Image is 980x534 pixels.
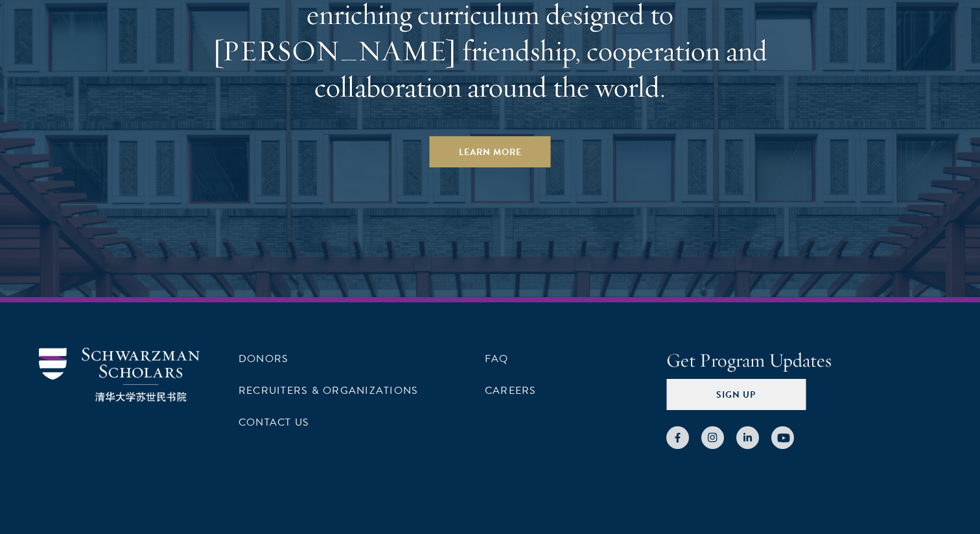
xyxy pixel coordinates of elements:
a: Careers [485,383,537,398]
button: Sign Up [666,379,806,410]
h4: Get Program Updates [666,348,941,374]
a: Recruiters & Organizations [239,383,418,398]
a: Contact Us [239,415,309,430]
img: Schwarzman Scholars [39,348,200,402]
a: Learn More [430,136,551,167]
a: Donors [239,351,288,367]
a: FAQ [485,351,509,367]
